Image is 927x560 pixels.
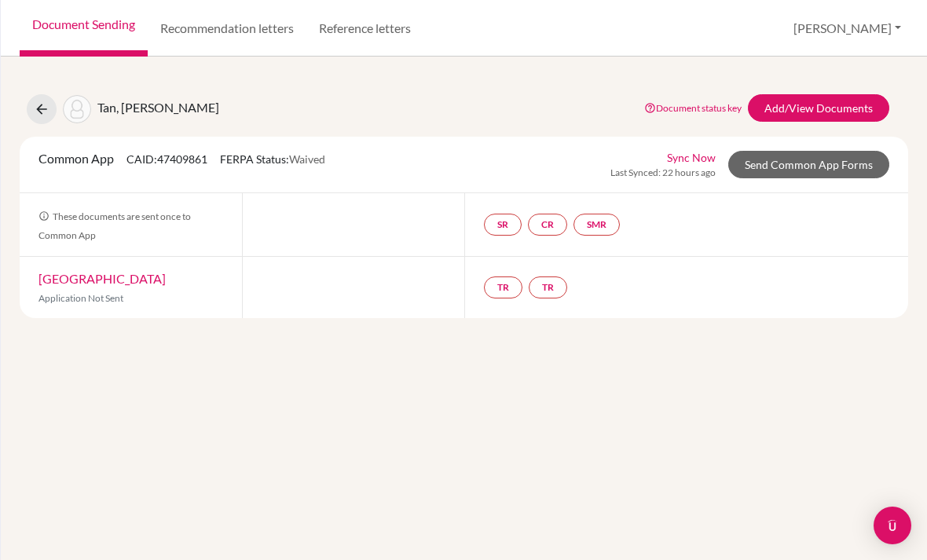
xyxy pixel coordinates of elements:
button: [PERSON_NAME] [786,13,908,43]
a: SMR [573,214,620,236]
span: Common App [38,151,114,166]
span: CAID: 47409861 [126,152,207,166]
span: Application Not Sent [38,292,123,304]
a: CR [528,214,567,236]
a: Send Common App Forms [728,151,889,178]
span: Waived [289,152,325,166]
a: Add/View Documents [748,94,889,122]
span: FERPA Status: [220,152,325,166]
a: Sync Now [667,149,716,166]
a: Document status key [644,102,742,114]
span: Last Synced: 22 hours ago [610,166,716,180]
div: Open Intercom Messenger [874,507,911,544]
span: These documents are sent once to Common App [38,210,191,241]
span: Tan, [PERSON_NAME] [97,100,219,115]
a: TR [484,276,522,298]
a: [GEOGRAPHIC_DATA] [38,271,166,286]
a: TR [529,276,567,298]
a: SR [484,214,522,236]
